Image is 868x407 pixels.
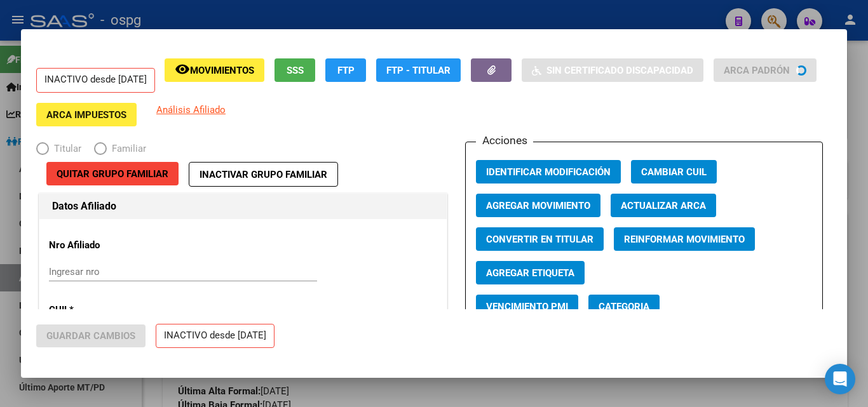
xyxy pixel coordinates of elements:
p: CUIL [49,303,165,317]
span: Vencimiento PMI [486,301,568,312]
button: Guardar Cambios [36,324,146,347]
span: FTP [337,65,355,76]
span: Agregar Movimiento [486,200,590,211]
span: ARCA Padrón [724,65,790,76]
span: Inactivar Grupo Familiar [200,169,327,180]
mat-icon: remove_red_eye [175,62,190,77]
button: Movimientos [165,58,264,82]
span: SSS [287,65,304,76]
button: FTP - Titular [376,58,461,82]
button: Sin Certificado Discapacidad [522,58,703,82]
span: ARCA Impuestos [46,109,126,121]
button: Vencimiento PMI [476,295,578,318]
button: Cambiar CUIL [631,160,717,183]
span: Análisis Afiliado [156,104,226,116]
span: Familiar [107,142,146,156]
p: INACTIVO desde [DATE] [156,324,275,349]
span: Reinformar Movimiento [624,234,745,245]
button: Inactivar Grupo Familiar [189,162,338,187]
p: INACTIVO desde [DATE] [36,68,155,93]
mat-radio-group: Elija una opción [36,145,159,157]
button: FTP [325,58,366,82]
span: Titular [49,142,81,156]
button: Actualizar ARCA [611,194,716,217]
div: Open Intercom Messenger [825,364,855,394]
span: Cambiar CUIL [641,166,707,178]
button: Categoria [588,295,660,318]
span: Guardar Cambios [46,330,135,342]
button: Agregar Etiqueta [476,261,585,284]
p: Nro Afiliado [49,238,165,253]
span: Convertir en Titular [486,234,593,245]
span: Sin Certificado Discapacidad [546,65,693,76]
button: Identificar Modificación [476,160,621,183]
button: Quitar Grupo Familiar [46,162,179,185]
span: Agregar Etiqueta [486,267,574,279]
button: ARCA Impuestos [36,103,137,126]
span: Actualizar ARCA [621,200,706,211]
button: SSS [275,58,315,82]
span: FTP - Titular [386,65,451,76]
span: Categoria [599,301,649,312]
span: Identificar Modificación [486,166,611,178]
button: Reinformar Movimiento [614,227,755,251]
h1: Datos Afiliado [52,199,434,214]
button: Agregar Movimiento [476,194,600,217]
span: Quitar Grupo Familiar [57,168,168,180]
button: ARCA Padrón [714,58,817,82]
button: Convertir en Titular [476,227,604,251]
span: Movimientos [190,65,254,76]
h3: Acciones [476,132,533,149]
